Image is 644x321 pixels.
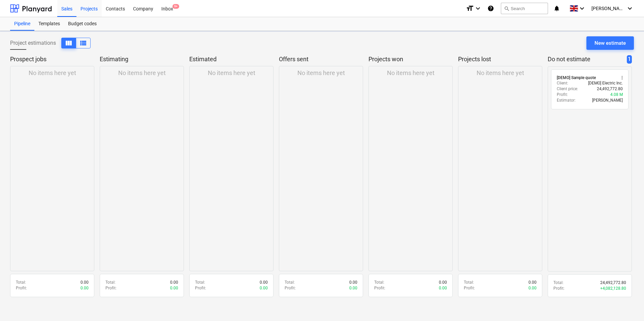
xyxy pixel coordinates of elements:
[10,38,91,48] div: Project estimations
[105,280,116,285] p: Total :
[553,286,565,291] p: Profit :
[100,55,181,63] p: Estimating
[594,39,626,47] div: New estimate
[195,280,205,285] p: Total :
[610,92,623,98] p: 4.08 M
[487,4,494,12] i: Knowledge base
[610,289,644,321] iframe: Chat Widget
[464,285,475,291] p: Profit :
[118,69,166,77] p: No items here yet
[16,280,26,285] p: Total :
[591,6,625,11] span: [PERSON_NAME]
[439,285,447,291] p: 0.00
[588,80,623,86] p: [DEMO] Electric Inc.
[374,285,385,291] p: Profit :
[553,280,563,286] p: Total :
[501,3,548,14] button: Search
[626,4,634,12] i: keyboard_arrow_down
[79,39,87,47] span: View as columns
[170,280,178,285] p: 0.00
[548,55,624,64] p: Do not estimate
[557,75,596,80] div: [DEMO] Sample quote
[619,75,625,80] span: more_vert
[260,280,268,285] p: 0.00
[29,69,76,77] p: No items here yet
[578,4,586,12] i: keyboard_arrow_down
[195,285,206,291] p: Profit :
[439,280,447,285] p: 0.00
[172,4,179,9] span: 9+
[466,4,474,12] i: format_size
[553,4,560,12] i: notifications
[557,86,578,92] p: Client price :
[10,17,34,31] a: Pipeline
[285,285,296,291] p: Profit :
[374,280,384,285] p: Total :
[528,285,537,291] p: 0.00
[597,86,623,92] p: 24,492,772.80
[627,55,632,64] span: 1
[34,17,64,31] a: Templates
[285,280,295,285] p: Total :
[387,69,434,77] p: No items here yet
[600,286,626,291] p: + 4,082,128.80
[504,6,509,11] span: search
[528,280,537,285] p: 0.00
[16,285,27,291] p: Profit :
[586,36,634,50] button: New estimate
[260,285,268,291] p: 0.00
[208,69,255,77] p: No items here yet
[368,55,450,63] p: Projects won
[80,280,89,285] p: 0.00
[65,39,73,47] span: View as columns
[279,55,360,63] p: Offers sent
[458,55,540,63] p: Projects lost
[189,55,271,63] p: Estimated
[10,55,92,63] p: Prospect jobs
[592,98,623,103] p: [PERSON_NAME]
[557,98,576,103] p: Estimator :
[170,285,178,291] p: 0.00
[557,92,568,98] p: Profit :
[105,285,117,291] p: Profit :
[477,69,524,77] p: No items here yet
[349,285,357,291] p: 0.00
[464,280,474,285] p: Total :
[600,280,626,286] p: 24,492,772.80
[474,4,482,12] i: keyboard_arrow_down
[297,69,345,77] p: No items here yet
[64,17,101,31] a: Budget codes
[80,285,89,291] p: 0.00
[557,80,568,86] p: Client :
[349,280,357,285] p: 0.00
